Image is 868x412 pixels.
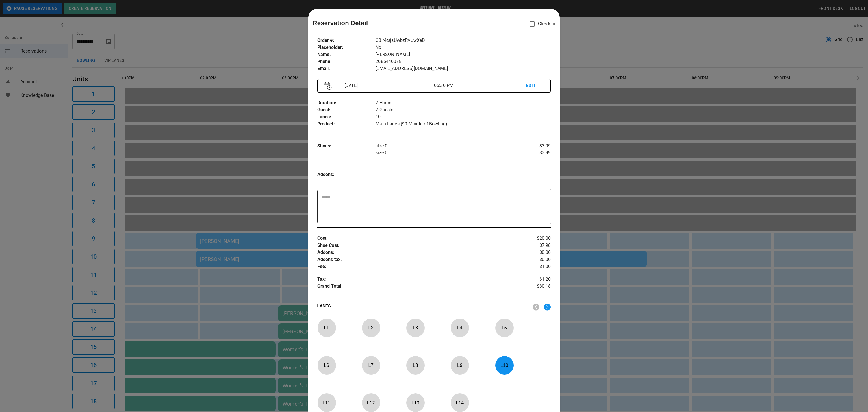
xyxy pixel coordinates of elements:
[512,242,551,249] p: $7.98
[512,235,551,242] p: $20.00
[317,114,376,121] p: Lanes :
[317,396,336,409] p: L 11
[313,18,368,28] p: Reservation Detail
[317,106,376,114] p: Guest :
[434,82,526,89] p: 05:30 PM
[317,249,512,256] p: Addons :
[317,37,376,44] p: Order # :
[495,321,514,334] p: L 5
[317,242,512,249] p: Shoe Cost :
[495,359,514,372] p: L 10
[376,143,512,149] p: size 0
[406,396,425,409] p: L 13
[526,82,544,89] p: EDIT
[324,82,332,90] img: Vector
[450,396,469,409] p: L 14
[342,82,434,89] p: [DATE]
[376,106,551,114] p: 2 Guests
[362,396,380,409] p: L 12
[317,51,376,58] p: Name :
[317,283,512,291] p: Grand Total :
[362,359,380,372] p: L 7
[317,121,376,128] p: Product :
[533,304,539,311] img: nav_left.svg
[512,143,551,149] p: $3.99
[450,321,469,334] p: L 4
[317,321,336,334] p: L 1
[317,235,512,242] p: Cost :
[450,359,469,372] p: L 9
[317,65,376,72] p: Email :
[406,359,425,372] p: L 8
[376,114,551,121] p: 10
[376,99,551,106] p: 2 Hours
[376,121,551,128] p: Main Lanes (90 Minute of Bowling)
[526,18,555,30] p: Check In
[317,303,528,311] p: LANES
[317,44,376,51] p: Placeholder :
[406,321,425,334] p: L 3
[362,321,380,334] p: L 2
[317,276,512,283] p: Tax :
[512,283,551,291] p: $30.18
[512,256,551,263] p: $0.00
[376,65,551,72] p: [EMAIL_ADDRESS][DOMAIN_NAME]
[376,51,551,58] p: [PERSON_NAME]
[512,263,551,270] p: $1.00
[512,276,551,283] p: $1.20
[317,171,376,178] p: Addons :
[317,263,512,270] p: Fee :
[376,149,512,156] p: size 0
[512,249,551,256] p: $0.00
[512,149,551,156] p: $3.99
[544,304,551,311] img: right.svg
[376,58,551,65] p: 2085440078
[317,359,336,372] p: L 6
[317,58,376,65] p: Phone :
[376,44,551,51] p: No
[317,99,376,106] p: Duration :
[317,143,376,150] p: Shoes :
[317,256,512,263] p: Addons tax :
[376,37,551,44] p: G8ir4tsjsUwbzPAUwXeD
